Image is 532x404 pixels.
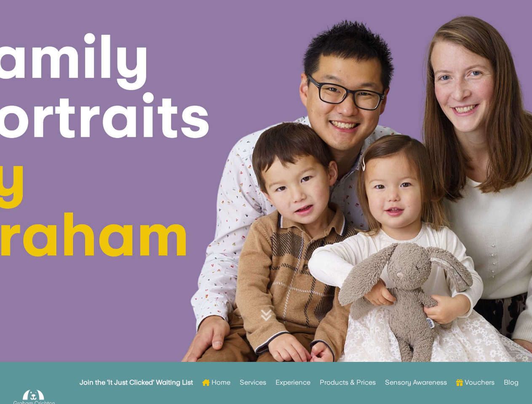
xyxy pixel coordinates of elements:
a: Products & Prices [320,368,376,401]
a: Join the ‘It Just Clicked’ Waiting List [80,368,193,401]
a: Vouchers [456,368,495,401]
a: Blog [504,368,519,401]
a: Sensory Awareness [385,368,447,401]
a: Experience [275,368,310,401]
a: Home [202,368,230,401]
a: Services [240,368,266,401]
strong: Join the ‘It Just Clicked’ Waiting List [80,381,193,387]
